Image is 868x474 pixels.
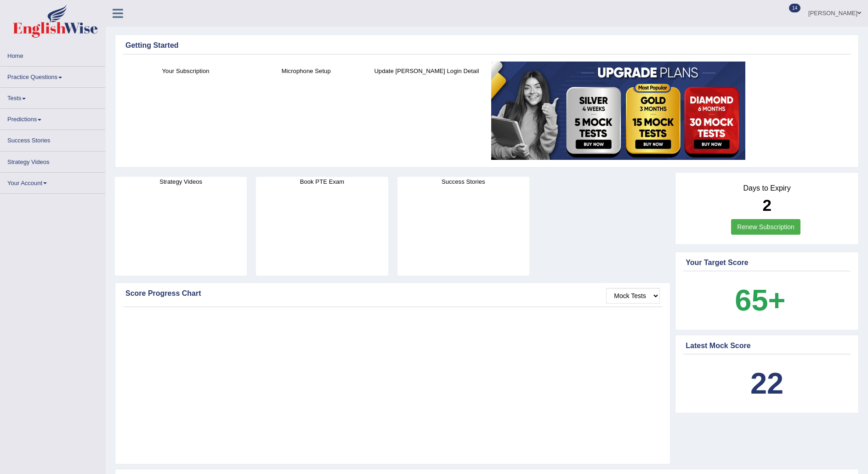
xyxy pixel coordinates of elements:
a: Strategy Videos [0,152,105,169]
h4: Your Subscription [130,66,241,76]
b: 2 [762,196,771,214]
div: Getting Started [125,40,848,51]
b: 22 [750,367,783,400]
img: small5.jpg [491,62,745,160]
a: Practice Questions [0,67,105,85]
b: 65+ [735,283,785,317]
h4: Microphone Setup [250,66,362,76]
div: Latest Mock Score [686,340,848,351]
h4: Days to Expiry [686,184,848,192]
h4: Strategy Videos [115,177,247,186]
h4: Update [PERSON_NAME] Login Detail [371,66,482,76]
span: 14 [789,4,800,12]
a: Your Account [0,173,105,191]
div: Your Target Score [686,257,848,268]
a: Home [0,45,105,63]
h4: Success Stories [397,177,529,186]
div: Score Progress Chart [125,288,660,299]
a: Renew Subscription [731,219,800,235]
a: Success Stories [0,130,105,148]
a: Tests [0,88,105,106]
a: Predictions [0,109,105,127]
h4: Book PTE Exam [256,177,388,186]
